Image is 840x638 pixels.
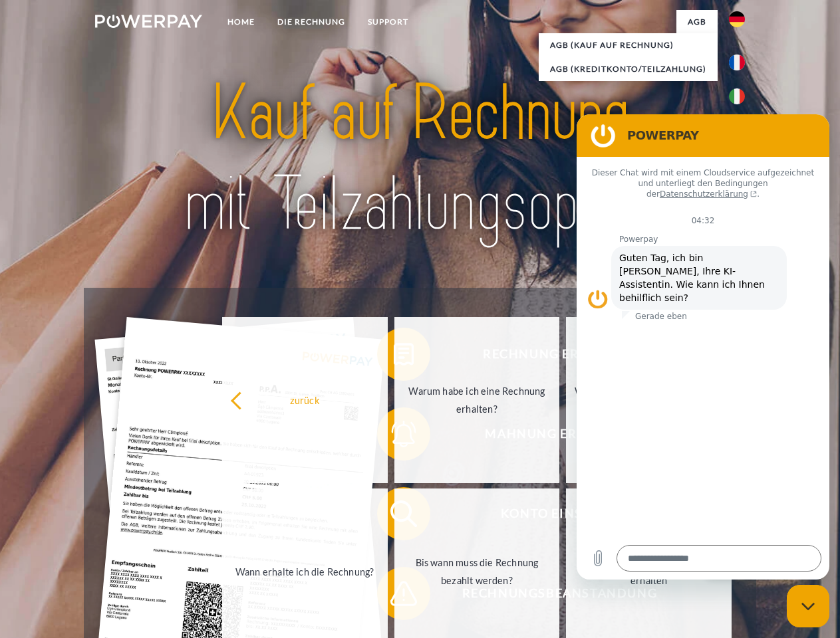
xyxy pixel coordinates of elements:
[577,114,829,580] iframe: Messaging-Fenster
[729,88,745,104] img: it
[216,10,266,34] a: Home
[676,10,718,34] a: agb
[566,317,732,483] a: Was habe ich noch offen, ist meine Zahlung eingegangen?
[402,382,552,418] div: Warum habe ich eine Rechnung erhalten?
[230,562,380,580] div: Wann erhalte ich die Rechnung?
[356,10,420,34] a: SUPPORT
[402,554,552,589] div: Bis wann muss die Rechnung bezahlt werden?
[539,33,718,57] a: AGB (Kauf auf Rechnung)
[787,585,829,627] iframe: Schaltfläche zum Öffnen des Messaging-Fensters; Konversation läuft
[729,11,745,27] img: de
[127,64,713,255] img: title-powerpay_de.svg
[729,54,745,70] img: fr
[95,15,202,28] img: logo-powerpay-white.svg
[266,10,356,34] a: DIE RECHNUNG
[574,382,724,418] div: Was habe ich noch offen, ist meine Zahlung eingegangen?
[574,554,724,589] div: Ich habe nur eine Teillieferung erhalten
[230,391,380,409] div: zurück
[539,57,718,81] a: AGB (Kreditkonto/Teilzahlung)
